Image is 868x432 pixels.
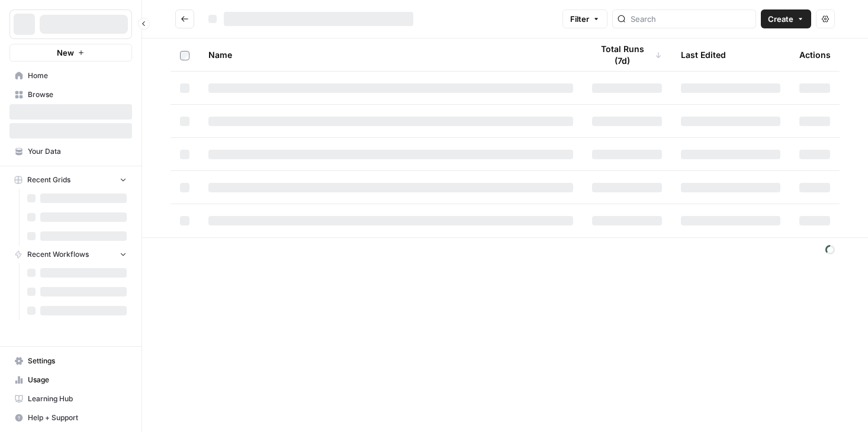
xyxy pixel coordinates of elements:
span: Learning Hub [28,394,127,404]
span: Help + Support [28,412,127,423]
a: Learning Hub [9,389,132,408]
span: Home [28,70,127,81]
button: Go back [175,9,194,28]
button: Help + Support [9,408,132,427]
span: Filter [570,13,589,25]
div: Actions [799,38,831,71]
a: Settings [9,352,132,370]
span: New [57,47,74,59]
span: Settings [28,356,127,366]
span: Usage [28,375,127,385]
button: New [9,44,132,62]
span: Recent Workflows [27,249,89,260]
div: Name [208,38,573,71]
button: Recent Grids [9,171,132,189]
input: Search [631,13,751,25]
button: Filter [562,9,607,28]
button: Recent Workflows [9,246,132,263]
span: Create [768,13,793,25]
span: Your Data [28,146,127,157]
a: Your Data [9,142,132,161]
a: Usage [9,370,132,389]
div: Total Runs (7d) [592,38,662,71]
a: Browse [9,85,132,104]
span: Browse [28,89,127,100]
div: Last Edited [681,38,726,71]
a: Home [9,66,132,85]
span: Recent Grids [27,175,70,185]
button: Create [761,9,811,28]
